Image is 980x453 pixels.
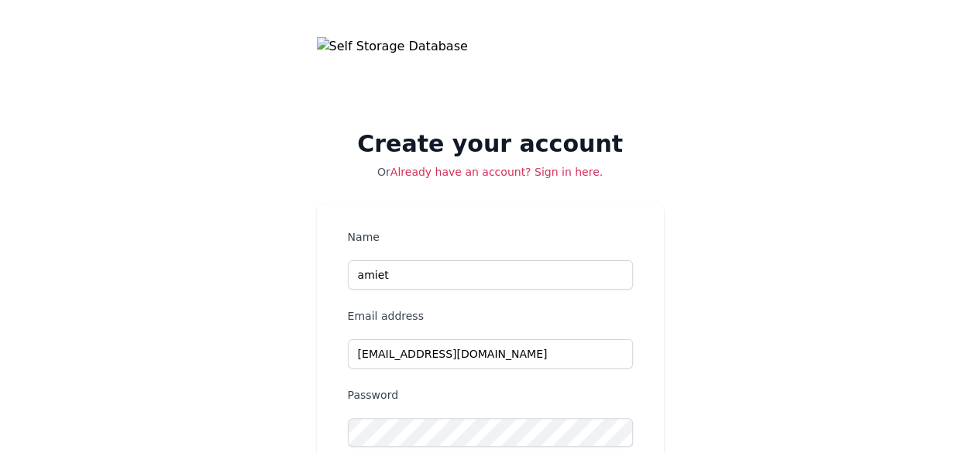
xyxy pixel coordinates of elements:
img: Self Storage Database [317,37,664,112]
a: Already have an account? Sign in here. [390,166,603,178]
p: Or [317,164,664,180]
label: Password [348,387,633,403]
h2: Create your account [317,130,664,158]
label: Email address [348,308,633,324]
label: Name [348,229,633,245]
